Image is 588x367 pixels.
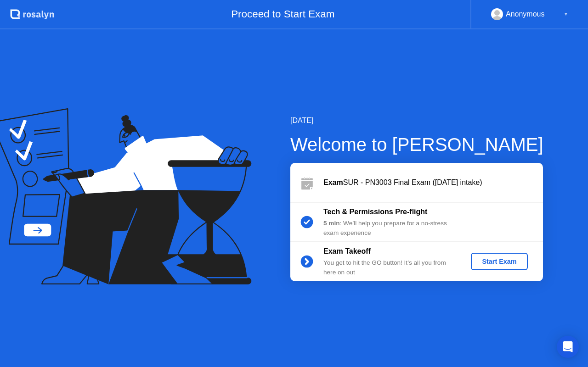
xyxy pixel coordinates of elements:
[506,8,545,20] div: Anonymous
[475,258,524,265] div: Start Exam
[323,247,371,255] b: Exam Takeoff
[323,178,343,186] b: Exam
[290,115,543,126] div: [DATE]
[471,253,527,270] button: Start Exam
[290,131,543,158] div: Welcome to [PERSON_NAME]
[323,208,427,216] b: Tech & Permissions Pre-flight
[323,258,456,277] div: You get to hit the GO button! It’s all you from here on out
[323,177,543,188] div: SUR - PN3003 Final Exam ([DATE] intake)
[557,336,579,358] div: Open Intercom Messenger
[564,8,568,20] div: ▼
[323,219,456,238] div: : We’ll help you prepare for a no-stress exam experience
[323,220,340,227] b: 5 min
